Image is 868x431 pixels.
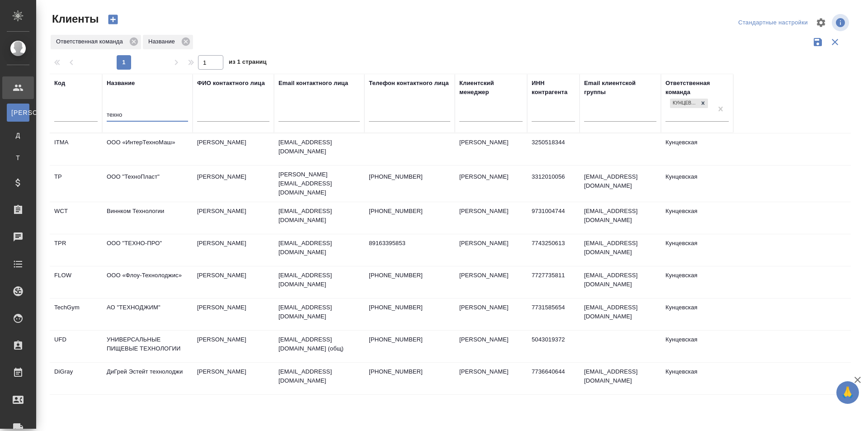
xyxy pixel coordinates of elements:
td: ООО "ТехноПласт" [102,168,193,199]
td: [EMAIL_ADDRESS][DOMAIN_NAME] [580,363,661,394]
td: DiGray [50,363,102,394]
span: 🙏 [840,383,855,402]
td: WCT [50,202,102,234]
td: [EMAIL_ADDRESS][DOMAIN_NAME] [580,202,661,234]
td: [PERSON_NAME] [455,202,527,234]
td: [PERSON_NAME] [455,331,527,362]
td: Кунцевская [661,266,733,298]
td: [EMAIL_ADDRESS][DOMAIN_NAME] [580,168,661,199]
td: Кунцевская [661,133,733,165]
p: [EMAIL_ADDRESS][DOMAIN_NAME] (общ) [278,335,360,353]
td: [PERSON_NAME] [193,363,274,394]
p: Название [148,37,178,46]
td: Кунцевская [661,298,733,330]
td: [PERSON_NAME] [455,266,527,298]
td: Кунцевская [661,331,733,362]
button: Создать [102,12,124,27]
p: [PHONE_NUMBER] [369,367,450,376]
td: [PERSON_NAME] [193,202,274,234]
td: [PERSON_NAME] [455,168,527,199]
td: [EMAIL_ADDRESS][DOMAIN_NAME] [580,298,661,330]
td: ООО "ТЕХНО-ПРО" [102,234,193,266]
td: 7727735811 [527,266,580,298]
p: [EMAIL_ADDRESS][DOMAIN_NAME] [278,239,360,257]
td: [PERSON_NAME] [455,363,527,394]
td: [EMAIL_ADDRESS][DOMAIN_NAME] [580,234,661,266]
td: 3312010056 [527,168,580,199]
div: Ответственная команда [51,35,141,49]
td: ITMA [50,133,102,165]
button: Сохранить фильтры [809,33,826,51]
span: Д [11,131,25,140]
div: Клиентский менеджер [459,79,523,97]
p: [EMAIL_ADDRESS][DOMAIN_NAME] [278,138,360,156]
p: 89163395853 [369,239,450,248]
td: 7743250613 [527,234,580,266]
p: [PHONE_NUMBER] [369,271,450,280]
p: [EMAIL_ADDRESS][DOMAIN_NAME] [278,367,360,385]
td: [PERSON_NAME] [455,234,527,266]
td: [PERSON_NAME] [455,133,527,165]
td: 5043019372 [527,331,580,362]
td: ДиГрей Эстейт технолоджи [102,363,193,394]
td: 7736640644 [527,363,580,394]
div: Email контактного лица [278,79,348,88]
td: ООО «ИнтерТехноМаш» [102,133,193,165]
p: Ответственная команда [56,37,126,46]
td: [PERSON_NAME] [455,298,527,330]
td: Кунцевская [661,234,733,266]
td: 7731585654 [527,298,580,330]
span: Посмотреть информацию [832,14,851,31]
span: Т [11,153,25,162]
td: Виннком Технологии [102,202,193,234]
td: [PERSON_NAME] [193,298,274,330]
td: [PERSON_NAME] [193,133,274,165]
td: УНИВЕРСАЛЬНЫЕ ПИЩЕВЫЕ ТЕХНОЛОГИИ [102,331,193,362]
td: [PERSON_NAME] [193,234,274,266]
span: Клиенты [50,12,99,26]
p: [PHONE_NUMBER] [369,335,450,344]
button: Сбросить фильтры [826,33,844,51]
div: Email клиентской группы [584,79,656,97]
td: TPR [50,234,102,266]
a: Т [7,149,29,167]
td: Кунцевская [661,363,733,394]
div: Ответственная команда [665,79,729,97]
a: Д [7,126,29,144]
p: [EMAIL_ADDRESS][DOMAIN_NAME] [278,207,360,225]
td: АО "ТЕХНОДЖИМ" [102,298,193,330]
p: [EMAIL_ADDRESS][DOMAIN_NAME] [278,303,360,321]
td: FLOW [50,266,102,298]
p: [PHONE_NUMBER] [369,207,450,216]
span: из 1 страниц [229,57,267,70]
td: TP [50,168,102,199]
div: ФИО контактного лица [197,79,265,88]
td: UFD [50,331,102,362]
p: [PHONE_NUMBER] [369,303,450,312]
div: ИНН контрагента [532,79,575,97]
td: [PERSON_NAME] [193,168,274,199]
div: split button [736,16,810,30]
td: [EMAIL_ADDRESS][DOMAIN_NAME] [580,266,661,298]
td: 9731004744 [527,202,580,234]
td: ООО «Флоу-Технолоджис» [102,266,193,298]
td: [PERSON_NAME] [193,266,274,298]
p: [PERSON_NAME][EMAIL_ADDRESS][DOMAIN_NAME] [278,170,360,197]
div: Телефон контактного лица [369,79,449,88]
div: Кунцевская [669,98,709,109]
div: Код [54,79,65,88]
div: Название [107,79,135,88]
span: [PERSON_NAME] [11,108,25,117]
td: 3250518344 [527,133,580,165]
p: [EMAIL_ADDRESS][DOMAIN_NAME] [278,271,360,289]
p: [PHONE_NUMBER] [369,172,450,181]
a: [PERSON_NAME] [7,104,29,122]
td: [PERSON_NAME] [193,331,274,362]
div: Кунцевская [670,99,698,108]
button: 🙏 [836,381,859,404]
td: Кунцевская [661,168,733,199]
td: Кунцевская [661,202,733,234]
span: Настроить таблицу [810,12,832,33]
td: TechGym [50,298,102,330]
div: Название [143,35,193,49]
